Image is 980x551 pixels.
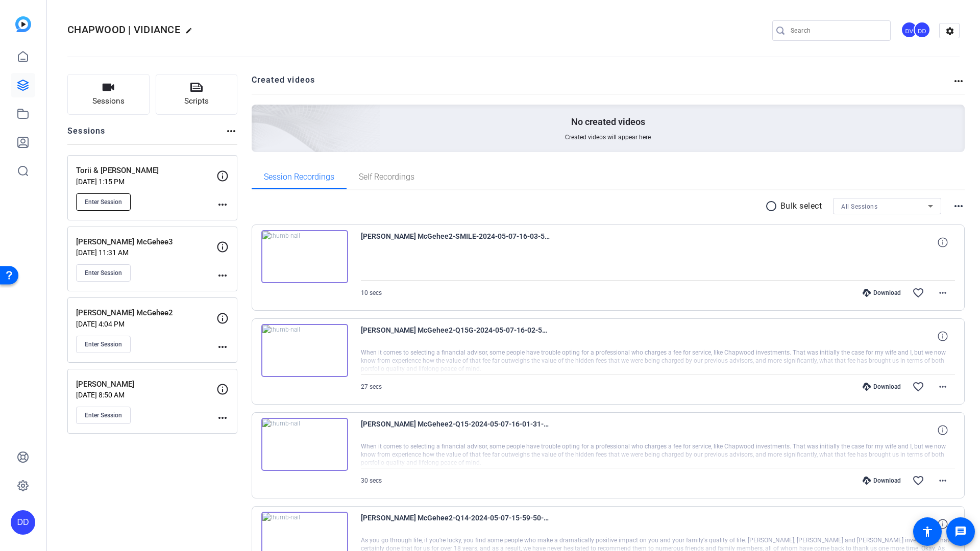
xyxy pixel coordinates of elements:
[76,320,216,328] p: [DATE] 4:04 PM
[954,525,967,538] mat-icon: message
[216,412,229,424] mat-icon: more_horiz
[76,178,216,186] p: [DATE] 1:15 PM
[76,248,216,257] p: [DATE] 11:31 AM
[937,474,949,487] mat-icon: more_horiz
[857,477,906,485] div: Download
[765,200,780,212] mat-icon: radio_button_unchecked
[857,289,906,297] div: Download
[359,173,414,181] span: Self Recordings
[901,21,919,39] ngx-avatar: David Vogel
[185,27,198,39] mat-icon: edit
[76,379,216,390] p: [PERSON_NAME]
[952,75,965,87] mat-icon: more_horiz
[261,230,348,283] img: thumb-nail
[76,307,216,319] p: [PERSON_NAME] McGehee2
[261,418,348,471] img: thumb-nail
[76,193,131,211] button: Enter Session
[92,95,125,107] span: Sessions
[67,125,106,144] h2: Sessions
[361,230,550,255] span: [PERSON_NAME] McGehee2-SMILE-2024-05-07-16-03-53-419-0
[361,324,550,348] span: [PERSON_NAME] McGehee2-Q15G-2024-05-07-16-02-54-033-0
[76,236,216,248] p: [PERSON_NAME] McGehee3
[85,411,122,419] span: Enter Session
[791,24,883,37] input: Search
[912,474,924,487] mat-icon: favorite_border
[261,324,348,377] img: thumb-nail
[841,203,877,210] span: All Sessions
[216,269,229,282] mat-icon: more_horiz
[85,269,122,277] span: Enter Session
[901,21,918,38] div: DV
[156,74,238,115] button: Scripts
[15,16,31,32] img: blue-gradient.svg
[264,173,334,181] span: Session Recordings
[361,512,550,536] span: [PERSON_NAME] McGehee2-Q14-2024-05-07-15-59-50-954-0
[571,116,645,128] p: No created videos
[857,383,906,391] div: Download
[565,133,651,141] span: Created videos will appear here
[137,4,381,225] img: Creted videos background
[940,23,960,39] mat-icon: settings
[361,477,382,484] span: 30 secs
[225,125,237,137] mat-icon: more_horiz
[76,407,131,424] button: Enter Session
[184,95,209,107] span: Scripts
[921,525,934,538] mat-icon: accessibility
[76,336,131,353] button: Enter Session
[76,264,131,282] button: Enter Session
[216,198,229,211] mat-icon: more_horiz
[252,74,953,94] h2: Created videos
[67,74,150,115] button: Sessions
[85,198,122,206] span: Enter Session
[914,21,930,38] div: DD
[912,287,924,299] mat-icon: favorite_border
[361,289,382,296] span: 10 secs
[76,165,216,177] p: Torii & [PERSON_NAME]
[85,340,122,348] span: Enter Session
[76,391,216,399] p: [DATE] 8:50 AM
[11,510,35,535] div: DD
[216,341,229,353] mat-icon: more_horiz
[952,200,965,212] mat-icon: more_horiz
[780,200,822,212] p: Bulk select
[914,21,932,39] ngx-avatar: dave delk
[937,287,949,299] mat-icon: more_horiz
[912,381,924,393] mat-icon: favorite_border
[361,418,550,442] span: [PERSON_NAME] McGehee2-Q15-2024-05-07-16-01-31-900-0
[67,23,180,36] span: CHAPWOOD | VIDIANCE
[937,381,949,393] mat-icon: more_horiz
[361,383,382,390] span: 27 secs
